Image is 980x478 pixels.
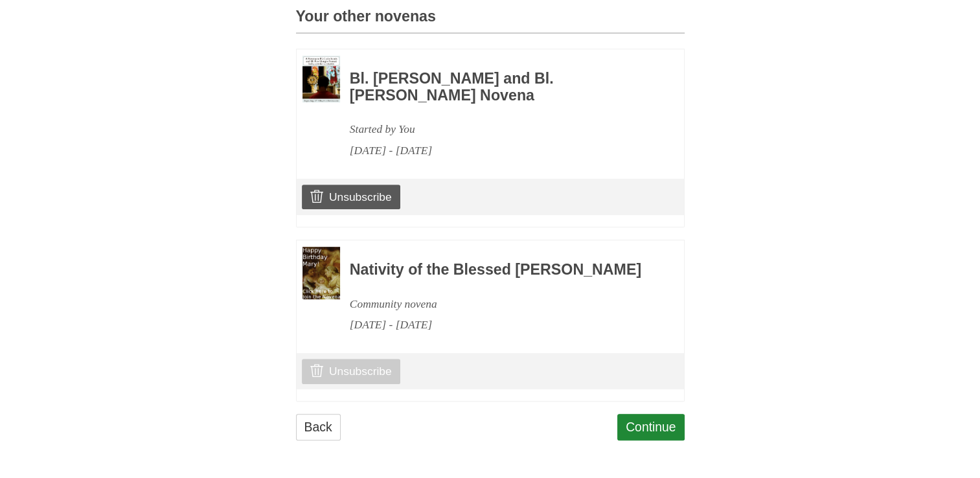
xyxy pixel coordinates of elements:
img: Novena image [302,247,340,300]
a: Back [296,414,341,440]
div: [DATE] - [DATE] [350,140,649,161]
a: Unsubscribe [302,185,400,209]
a: Unsubscribe [302,359,400,383]
h3: Nativity of the Blessed [PERSON_NAME] [350,262,649,279]
h3: Your other novenas [296,8,685,34]
h3: Bl. [PERSON_NAME] and Bl. [PERSON_NAME] Novena [350,71,649,104]
img: Novena image [302,56,340,103]
div: Started by You [350,119,649,140]
div: Community novena [350,293,649,315]
a: Continue [617,414,685,440]
div: [DATE] - [DATE] [350,314,649,336]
